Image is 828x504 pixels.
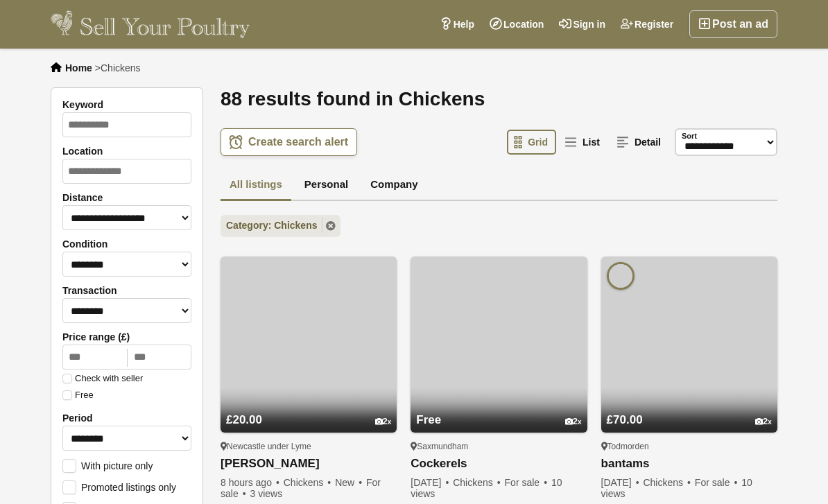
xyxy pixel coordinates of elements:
[62,285,191,296] label: Transaction
[601,457,777,471] a: bantams
[221,257,397,433] img: Wyandotte bantams
[221,477,281,488] span: 8 hours ago
[62,146,191,157] label: Location
[62,459,153,471] label: With picture only
[62,99,191,110] label: Keyword
[62,374,143,383] label: Check with seller
[226,413,262,426] span: £20.00
[551,10,613,38] a: Sign in
[416,413,441,426] span: Free
[635,137,661,148] span: Detail
[221,215,340,237] a: Category: Chickens
[248,135,348,149] span: Create search alert
[221,477,381,499] span: For sale
[565,417,582,427] div: 2
[62,390,94,400] label: Free
[51,10,250,38] img: Sell Your Poultry
[583,137,600,148] span: List
[221,457,397,471] a: [PERSON_NAME]
[335,477,363,488] span: New
[682,130,697,142] label: Sort
[62,331,191,342] label: Price range (£)
[221,441,397,452] div: Newcastle under Lyme
[62,238,191,250] label: Condition
[62,192,191,203] label: Distance
[643,477,692,488] span: Chickens
[432,10,482,38] a: Help
[613,10,681,38] a: Register
[411,477,562,499] span: 10 views
[411,257,587,433] img: Cockerels
[101,62,141,73] span: Chickens
[295,170,357,202] a: Personal
[558,130,608,155] a: List
[65,62,92,73] a: Home
[505,477,549,488] span: For sale
[284,477,333,488] span: Chickens
[601,387,777,433] a: £70.00 2
[411,441,587,452] div: Saxmundham
[601,441,777,452] div: Todmorden
[221,87,777,111] h1: 88 results found in Chickens
[361,170,426,202] a: Company
[610,130,669,155] a: Detail
[755,417,772,427] div: 2
[689,10,777,38] a: Post an ad
[607,262,635,290] img: william morritt
[95,62,141,73] li: >
[507,130,556,155] a: Grid
[695,477,739,488] span: For sale
[411,477,450,488] span: [DATE]
[62,480,176,493] label: Promoted listings only
[411,387,587,433] a: Free 2
[453,477,502,488] span: Chickens
[607,413,643,426] span: £70.00
[482,10,551,38] a: Location
[62,412,191,424] label: Period
[375,417,392,427] div: 2
[601,477,752,499] span: 10 views
[221,128,357,156] a: Create search alert
[528,137,548,148] span: Grid
[601,257,777,433] img: bantams
[411,457,587,471] a: Cockerels
[601,477,641,488] span: [DATE]
[221,387,397,433] a: £20.00 2
[250,488,282,499] span: 3 views
[221,170,291,202] a: All listings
